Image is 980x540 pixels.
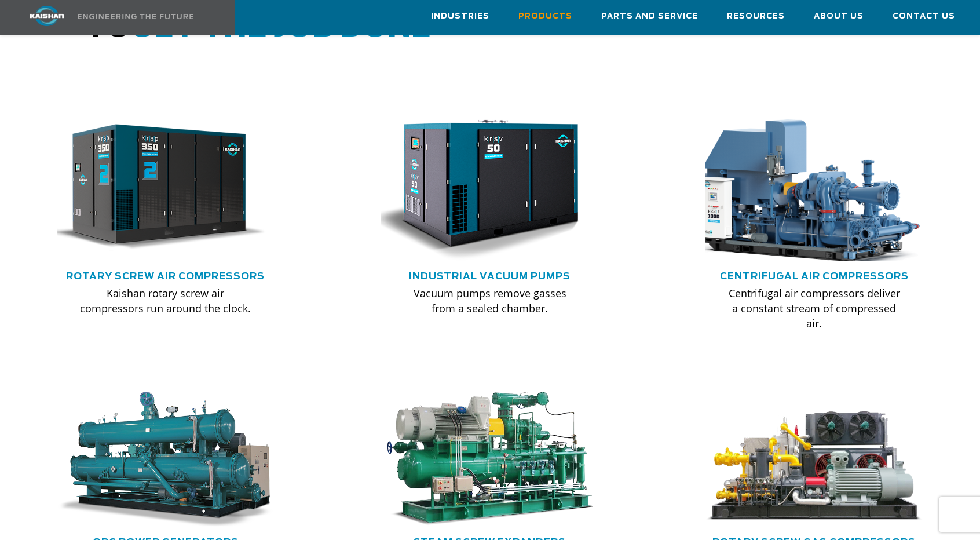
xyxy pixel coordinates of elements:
[404,286,576,316] p: Vacuum pumps remove gasses from a sealed chamber.
[601,1,698,32] a: Parts and Service
[518,1,572,32] a: Products
[720,272,909,281] a: Centrifugal Air Compressors
[729,286,900,331] p: Centrifugal air compressors deliver a constant stream of compressed air.
[814,1,864,32] a: About Us
[814,10,864,23] span: About Us
[3,6,90,26] img: kaishan logo
[57,392,275,528] img: machine
[705,392,923,528] img: machine
[601,10,698,23] span: Parts and Service
[381,114,599,261] div: krsv50
[409,272,571,281] a: Industrial Vacuum Pumps
[727,1,785,32] a: Resources
[686,107,926,268] img: thumb-centrifugal-compressor
[431,1,489,32] a: Industries
[78,14,193,19] img: Engineering the future
[431,10,489,23] span: Industries
[57,114,275,261] div: krsp350
[66,272,265,281] a: Rotary Screw Air Compressors
[893,1,955,32] a: Contact Us
[80,286,251,316] p: Kaishan rotary screw air compressors run around the clock.
[48,114,266,261] img: krsp350
[518,10,572,23] span: Products
[372,114,590,261] img: krsv50
[727,10,785,23] span: Resources
[381,392,599,528] img: machine
[705,114,923,261] div: thumb-centrifugal-compressor
[893,10,955,23] span: Contact Us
